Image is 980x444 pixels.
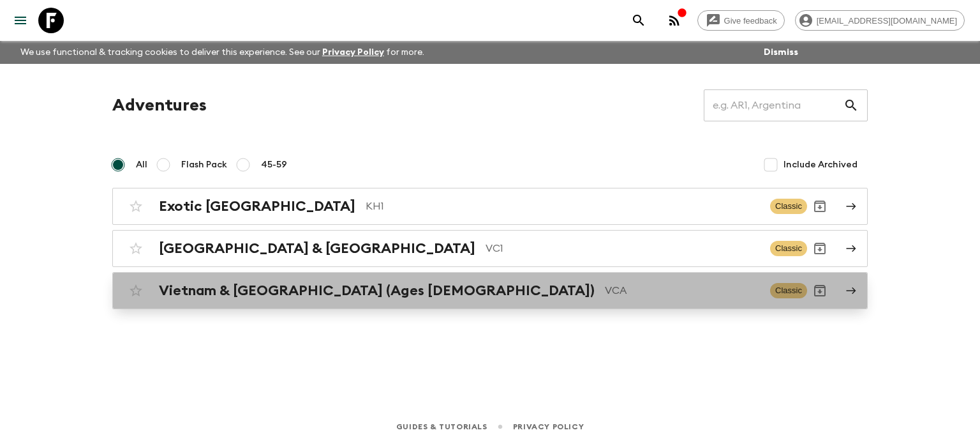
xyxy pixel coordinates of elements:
[159,198,355,215] h2: Exotic [GEOGRAPHIC_DATA]
[112,93,207,118] h1: Adventures
[770,241,807,256] span: Classic
[704,88,843,123] input: e.g. AR1, Argentina
[810,16,964,26] span: [EMAIL_ADDRESS][DOMAIN_NAME]
[807,278,833,303] button: Archive
[807,236,833,261] button: Archive
[486,241,760,256] p: VC1
[783,158,857,171] span: Include Archived
[112,188,868,225] a: Exotic [GEOGRAPHIC_DATA]KH1ClassicArchive
[396,420,487,434] a: Guides & Tutorials
[605,283,760,298] p: VCA
[159,282,595,299] h2: Vietnam & [GEOGRAPHIC_DATA] (Ages [DEMOGRAPHIC_DATA])
[112,230,868,267] a: [GEOGRAPHIC_DATA] & [GEOGRAPHIC_DATA]VC1ClassicArchive
[366,199,760,214] p: KH1
[159,240,475,257] h2: [GEOGRAPHIC_DATA] & [GEOGRAPHIC_DATA]
[513,420,584,434] a: Privacy Policy
[770,283,807,298] span: Classic
[181,158,227,171] span: Flash Pack
[261,158,287,171] span: 45-59
[761,43,801,61] button: Dismiss
[322,48,384,57] a: Privacy Policy
[697,10,785,31] a: Give feedback
[717,16,784,26] span: Give feedback
[8,8,33,33] button: menu
[770,199,807,214] span: Classic
[112,272,868,309] a: Vietnam & [GEOGRAPHIC_DATA] (Ages [DEMOGRAPHIC_DATA])VCAClassicArchive
[807,194,833,219] button: Archive
[795,10,965,31] div: [EMAIL_ADDRESS][DOMAIN_NAME]
[136,158,147,171] span: All
[626,8,651,33] button: search adventures
[15,41,429,64] p: We use functional & tracking cookies to deliver this experience. See our for more.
